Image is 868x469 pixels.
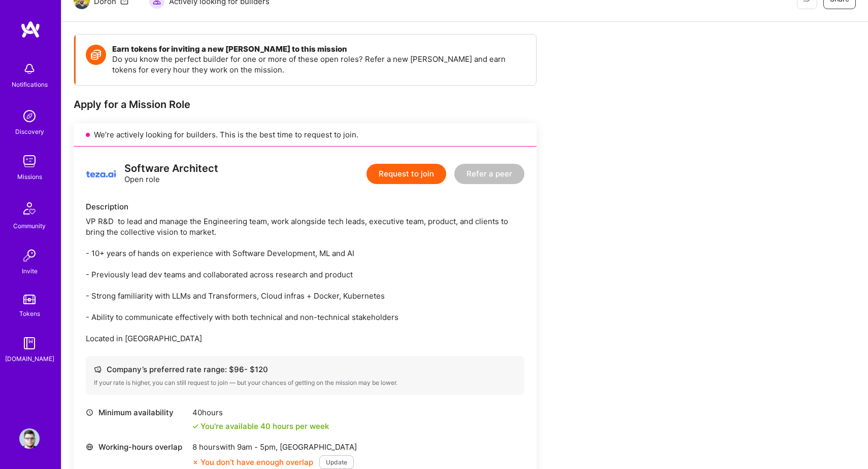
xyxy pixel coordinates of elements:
[235,442,280,452] span: 9am - 5pm ,
[74,98,537,111] div: Apply for a Mission Role
[19,308,40,319] div: Tokens
[192,442,357,452] div: 8 hours with [GEOGRAPHIC_DATA]
[86,443,93,451] i: icon World
[20,20,41,39] img: logo
[86,407,187,418] div: Minimum availability
[94,364,516,375] div: Company’s preferred rate range: $ 96 - $ 120
[124,163,218,185] div: Open role
[192,457,313,467] div: You don’t have enough overlap
[94,379,516,387] div: If your rate is higher, you can still request to join — but your chances of getting on the missio...
[19,106,40,126] img: discovery
[86,409,93,416] i: icon Clock
[124,163,218,174] div: Software Architect
[15,126,44,137] div: Discovery
[19,151,40,171] img: teamwork
[112,54,526,75] p: Do you know the perfect builder for one or more of these open roles? Refer a new [PERSON_NAME] an...
[86,442,187,452] div: Working-hours overlap
[13,221,46,231] div: Community
[19,428,40,449] img: User Avatar
[192,407,329,418] div: 40 hours
[19,245,40,266] img: Invite
[366,164,446,184] button: Request to join
[22,266,38,276] div: Invite
[94,366,102,373] i: icon Cash
[86,201,524,212] div: Description
[192,423,198,429] i: icon Check
[17,428,42,449] a: User Avatar
[192,421,329,431] div: You're available 40 hours per week
[86,216,524,344] div: VP R&D to lead and manage the Engineering team, work alongside tech leads, executive team, produc...
[17,171,42,182] div: Missions
[17,196,42,221] img: Community
[12,79,48,90] div: Notifications
[86,159,116,189] img: logo
[5,353,54,364] div: [DOMAIN_NAME]
[319,455,354,469] button: Update
[19,333,40,353] img: guide book
[112,45,526,54] h4: Earn tokens for inviting a new [PERSON_NAME] to this mission
[19,59,40,79] img: bell
[86,45,106,65] img: Token icon
[454,164,524,184] button: Refer a peer
[192,459,198,465] i: icon CloseOrange
[23,295,36,304] img: tokens
[74,123,537,147] div: We’re actively looking for builders. This is the best time to request to join.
